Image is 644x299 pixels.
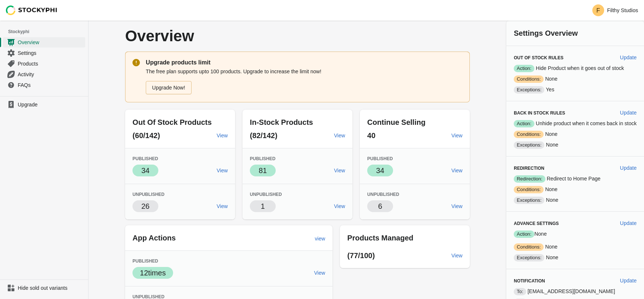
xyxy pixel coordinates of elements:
[514,186,544,193] span: Conditions:
[514,65,534,72] span: Action:
[514,120,637,127] p: Unhide product when it comes back in stock
[8,28,88,35] span: Stockyphi
[331,129,348,142] a: View
[367,131,375,140] span: 40
[311,266,328,279] a: View
[514,75,637,83] p: None
[620,165,637,171] span: Update
[514,254,637,261] p: None
[312,232,328,245] a: view
[617,106,640,119] button: Update
[146,68,462,75] p: The free plan supports upto 100 products. Upgrade to increase the limit now!
[514,110,614,116] h3: Back in Stock Rules
[448,164,465,177] a: View
[514,175,637,183] p: Redirect to Home Page
[514,288,526,295] span: To:
[315,236,325,242] span: view
[620,110,637,116] span: Update
[514,55,614,61] h3: Out of Stock Rules
[132,234,176,242] span: App Actions
[514,75,544,83] span: Conditions:
[347,234,413,242] span: Products Managed
[3,99,85,110] a: Upgrade
[514,243,637,251] p: None
[592,4,604,16] span: Avatar with initials F
[514,29,578,37] span: Settings Overview
[448,249,465,262] a: View
[617,51,640,64] button: Update
[451,203,462,209] span: View
[596,7,600,14] text: F
[514,254,544,261] span: Exceptions:
[347,251,375,260] span: (77/100)
[214,200,231,213] a: View
[132,258,158,264] span: Published
[589,3,641,18] button: Avatar with initials FFilthy Studios
[18,39,84,46] span: Overview
[448,200,465,213] a: View
[514,86,637,94] p: Yes
[617,274,640,287] button: Update
[141,166,149,175] span: 34
[620,220,637,226] span: Update
[132,118,211,126] span: Out Of Stock Products
[514,131,544,138] span: Conditions:
[214,164,231,177] a: View
[125,28,329,44] p: Overview
[514,186,637,193] p: None
[451,168,462,173] span: View
[140,269,166,277] span: 12 times
[514,141,637,149] p: None
[620,278,637,284] span: Update
[378,202,382,210] span: 6
[334,168,345,173] span: View
[18,71,84,78] span: Activity
[514,86,544,94] span: Exceptions:
[314,270,325,276] span: View
[250,192,282,197] span: Unpublished
[18,101,84,108] span: Upgrade
[448,129,465,142] a: View
[514,165,614,171] h3: Redirection
[514,196,637,204] p: None
[514,221,614,226] h3: Advance Settings
[3,69,85,80] a: Activity
[259,166,267,175] span: 81
[376,166,384,175] span: 34
[514,231,534,238] span: Action:
[132,192,165,197] span: Unpublished
[514,288,637,295] p: [EMAIL_ADDRESS][DOMAIN_NAME]
[3,37,85,48] a: Overview
[334,133,345,138] span: View
[132,131,160,140] span: (60/142)
[514,230,637,238] p: None
[331,164,348,177] a: View
[514,64,637,72] p: Hide Product when it goes out of stock
[514,243,544,251] span: Conditions:
[146,81,192,94] a: Upgrade Now!
[514,197,544,204] span: Exceptions:
[18,81,84,89] span: FAQs
[217,203,228,209] span: View
[620,54,637,60] span: Update
[18,60,84,67] span: Products
[367,118,426,126] span: Continue Selling
[514,120,534,127] span: Action:
[451,133,462,138] span: View
[141,202,149,210] span: 26
[617,161,640,175] button: Update
[217,168,228,173] span: View
[514,130,637,138] p: None
[18,49,84,57] span: Settings
[3,48,85,58] a: Settings
[607,7,638,13] p: Filthy Studios
[146,58,462,67] p: Upgrade products limit
[250,131,278,140] span: (82/142)
[617,217,640,230] button: Update
[261,201,265,211] p: 1
[250,118,313,126] span: In-Stock Products
[3,283,85,293] a: Hide sold out variants
[514,175,545,183] span: Redirection:
[3,58,85,69] a: Products
[331,200,348,213] a: View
